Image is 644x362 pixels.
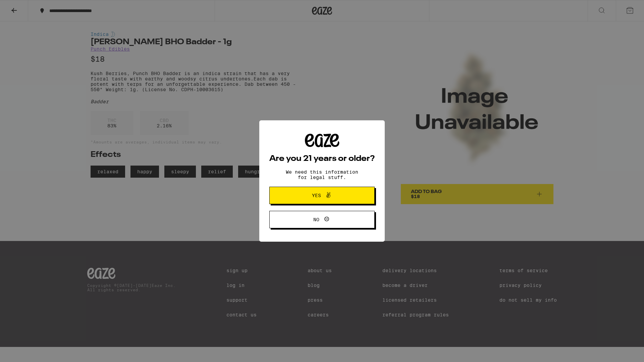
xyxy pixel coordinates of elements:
[280,169,364,180] p: We need this information for legal stuff.
[269,155,375,163] h2: Are you 21 years or older?
[312,193,321,198] span: Yes
[269,187,375,204] button: Yes
[269,211,375,228] button: No
[313,217,319,222] span: No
